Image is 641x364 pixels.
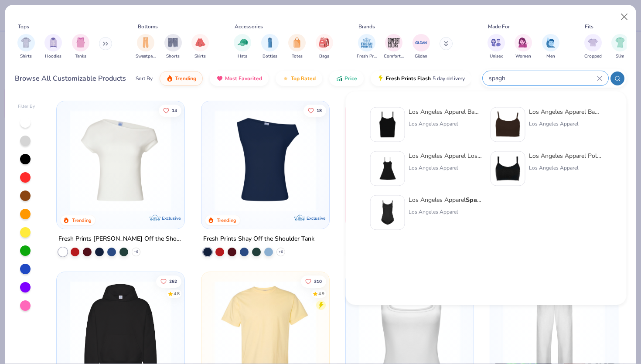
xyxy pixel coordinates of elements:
[210,71,269,86] button: Most Favorited
[384,34,404,60] button: filter button
[358,23,375,31] div: Brands
[529,151,602,160] div: Los Angeles Apparel Poly Cotton Crop etti Tank
[611,34,629,60] button: filter button
[288,34,306,60] div: filter for Totes
[164,34,182,60] button: filter button
[72,34,89,60] div: filter for Tanks
[529,164,602,172] div: Los Angeles Apparel
[225,75,262,82] span: Most Favorited
[65,110,176,211] img: a1c94bf0-cbc2-4c5c-96ec-cab3b8502a7f
[292,37,302,48] img: Totes Image
[409,164,482,172] div: Los Angeles Apparel
[159,104,181,116] button: Like
[307,215,325,221] span: Exclusive
[329,71,364,86] button: Price
[76,37,85,48] img: Tanks Image
[490,53,503,60] span: Unisex
[320,110,431,211] img: af1e0f41-62ea-4e8f-9b2b-c8bb59fc549d
[319,37,329,48] img: Bags Image
[44,34,62,60] button: filter button
[518,37,528,48] img: Women Image
[174,291,180,297] div: 4.8
[409,208,482,216] div: Los Angeles Apparel
[18,103,35,110] div: Filter By
[357,34,377,60] div: filter for Fresh Prints
[488,23,510,31] div: Made For
[377,75,384,82] img: flash.gif
[357,53,377,60] span: Fresh Prints
[588,37,598,48] img: Cropped Image
[584,34,602,60] div: filter for Cropped
[234,34,251,60] div: filter for Hats
[357,34,377,60] button: filter button
[616,9,633,25] button: Close
[409,120,482,128] div: Los Angeles Apparel
[374,111,401,138] img: cbf11e79-2adf-4c6b-b19e-3da42613dd1b
[360,36,373,49] img: Fresh Prints Image
[488,73,597,83] input: Try "T-Shirt"
[415,53,427,60] span: Gildan
[316,34,333,60] button: filter button
[282,75,289,82] img: TopRated.gif
[318,291,324,297] div: 4.9
[409,151,482,160] div: Los Angeles Apparel Los Angeles Apparel Heavy Rib etti Mini Dress
[136,75,153,82] div: Sort By
[44,34,62,60] div: filter for Hoodies
[584,53,602,60] span: Cropped
[191,34,209,60] button: filter button
[515,34,532,60] div: filter for Women
[409,107,482,116] div: Los Angeles Apparel Baby Rib etti Tank
[162,215,181,221] span: Exclusive
[156,276,181,288] button: Like
[546,37,556,48] img: Men Image
[616,53,624,60] span: Slim
[529,120,602,128] div: Los Angeles Apparel
[615,37,625,48] img: Slim Image
[292,53,303,60] span: Totes
[515,53,531,60] span: Women
[45,53,61,60] span: Hoodies
[300,276,326,288] button: Like
[494,111,522,138] img: 806829dd-1c22-4937-9a35-1c80dd7c627b
[175,75,196,82] span: Trending
[17,34,35,60] button: filter button
[303,104,326,116] button: Like
[279,249,283,255] span: + 6
[374,199,401,226] img: f865fa7a-e94b-44cf-9e93-07f7f5fc500d
[413,34,430,60] div: filter for Gildan
[542,34,559,60] div: filter for Men
[238,53,247,60] span: Hats
[169,279,177,284] span: 262
[21,37,31,48] img: Shirts Image
[344,75,357,82] span: Price
[191,34,209,60] div: filter for Skirts
[235,23,263,31] div: Accessories
[288,34,306,60] button: filter button
[136,53,156,60] span: Sweatpants
[194,53,206,60] span: Skirts
[17,34,35,60] div: filter for Shirts
[75,53,86,60] span: Tanks
[15,73,126,84] div: Browse All Customizable Products
[384,53,404,60] span: Comfort Colors
[488,34,505,60] button: filter button
[136,34,156,60] div: filter for Sweatpants
[141,37,150,48] img: Sweatpants Image
[529,107,602,116] div: Los Angeles Apparel Baby Rib etti Crop Tank
[585,23,593,31] div: Fits
[584,34,602,60] button: filter button
[371,71,471,86] button: Fresh Prints Flash5 day delivery
[276,71,322,86] button: Top Rated
[314,279,321,284] span: 310
[166,75,173,82] img: trending.gif
[20,53,32,60] span: Shirts
[542,34,559,60] button: filter button
[466,196,484,204] strong: Spagh
[265,37,275,48] img: Bottles Image
[386,75,431,82] span: Fresh Prints Flash
[374,155,401,182] img: 774b22c7-3e2f-4b8c-9616-217f6905903d
[18,23,29,31] div: Tops
[136,34,156,60] button: filter button
[195,37,205,48] img: Skirts Image
[316,34,333,60] div: filter for Bags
